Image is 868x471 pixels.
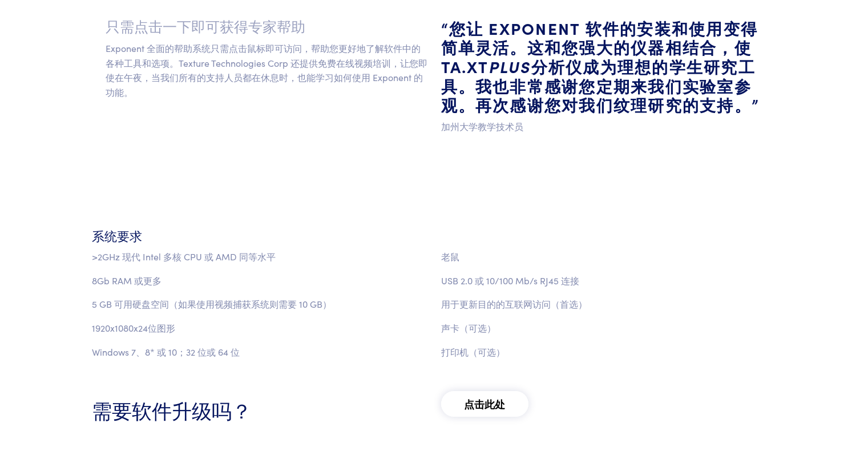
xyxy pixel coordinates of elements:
font: 系统要求 [92,227,142,244]
font: 用于更新目的的互联网访问（首选） [441,297,587,310]
font: 需要软件升级吗？ [92,396,252,424]
font: 声卡（可选） [441,321,496,334]
font: 点击此处 [464,397,506,411]
a: 点击此处 [441,391,528,417]
font: 老鼠 [441,250,459,263]
font: Windows 7、8* 或 10；32 位或 64 位 [92,345,240,358]
font: 分析仪成为理想的学生研究工具。我也非常感谢您定期来我们实验室参观。再次感谢您对我们纹理研究的支持。” [441,55,760,116]
font: USB 2.0 或 10/100 Mb/s RJ45 连接 [441,274,579,287]
font: 只需点击一下即可获得专家帮助 [106,18,305,38]
font: >2GHz 现代 Intel 多核 CPU 或 AMD 同等水平 [92,250,276,263]
font: “您让 Exponent 软件的安装和使用变得简单灵活。这和您强大的仪器相结合，使 TA.XT [441,17,758,78]
font: 加州大学教学技术员 [441,120,523,132]
font: 1920x1080x24位图形 [92,321,175,334]
font: Plus [489,55,531,78]
font: 5 GB 可用硬盘空间（如果使用视频捕获系统则需要 10 GB） [92,297,332,310]
font: 打印机（可选） [441,345,505,358]
font: 8Gb RAM 或更多 [92,274,162,287]
font: Exponent 全面的帮助系统只需点击鼠标即可访问，帮助您更好地了解软件中的各种工具和选项。Texture Technologies Corp 还提供免费在线视频培训，让您即使在午夜，当我们所... [106,42,427,98]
